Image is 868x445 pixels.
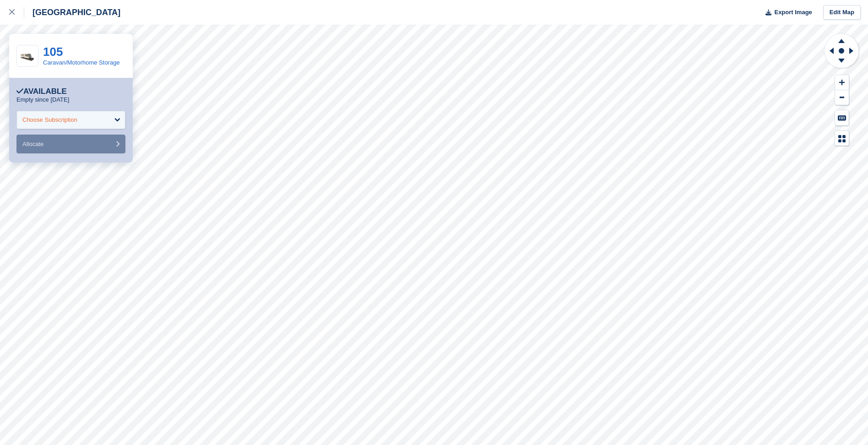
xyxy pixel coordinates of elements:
span: Allocate [22,141,43,147]
button: Map Legend [835,131,849,146]
button: Keyboard Shortcuts [835,110,849,125]
img: Caravan%20-%20R%20(1).jpg [17,50,38,62]
a: 105 [43,45,63,59]
button: Zoom In [835,75,849,90]
div: Choose Subscription [22,115,77,125]
button: Allocate [16,135,125,153]
button: Zoom Out [835,90,849,105]
div: Available [16,87,67,96]
div: [GEOGRAPHIC_DATA] [24,7,120,18]
button: Export Image [760,5,812,20]
a: Edit Map [823,5,861,20]
span: Export Image [774,8,812,17]
p: Empty since [DATE] [16,96,69,103]
a: Caravan/Motorhome Storage [43,59,120,66]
